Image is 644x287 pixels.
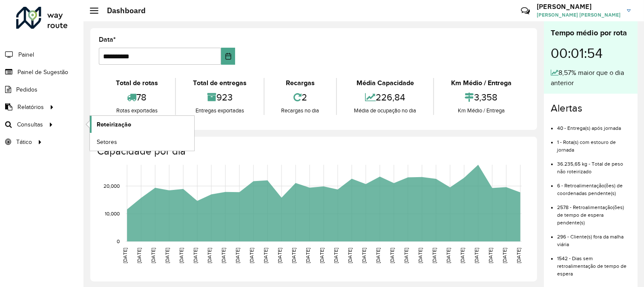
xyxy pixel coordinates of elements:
[150,248,156,263] text: [DATE]
[18,50,34,59] span: Painel
[557,175,631,197] li: 6 - Retroalimentação(ões) de coordenadas pendente(s)
[431,248,437,263] text: [DATE]
[117,238,120,244] text: 0
[557,154,631,175] li: 36.235,65 kg - Total de peso não roteirizado
[339,106,431,115] div: Média de ocupação no dia
[319,248,325,263] text: [DATE]
[103,183,120,189] text: 20,000
[16,138,32,146] span: Tático
[361,248,367,263] text: [DATE]
[446,248,451,263] text: [DATE]
[267,78,334,88] div: Recargas
[97,120,131,129] span: Roteirização
[97,138,117,146] span: Setores
[267,88,334,106] div: 2
[17,103,44,112] span: Relatórios
[99,34,116,45] label: Data
[557,227,631,248] li: 296 - Cliente(s) fora da malha viária
[557,197,631,227] li: 2578 - Retroalimentação(ões) de tempo de espera pendente(s)
[305,248,310,263] text: [DATE]
[101,88,173,106] div: 78
[90,133,194,150] a: Setores
[417,248,423,263] text: [DATE]
[403,248,409,263] text: [DATE]
[98,6,146,15] h2: Dashboard
[101,78,173,88] div: Total de rotas
[193,248,198,263] text: [DATE]
[101,106,173,115] div: Rotas exportadas
[502,248,507,263] text: [DATE]
[516,248,521,263] text: [DATE]
[339,88,431,106] div: 226,84
[235,248,240,263] text: [DATE]
[263,248,268,263] text: [DATE]
[551,102,631,115] h4: Alertas
[375,248,381,263] text: [DATE]
[221,248,226,263] text: [DATE]
[557,248,631,278] li: 1542 - Dias sem retroalimentação de tempo de espera
[551,27,631,39] div: Tempo médio por rota
[249,248,254,263] text: [DATE]
[90,116,194,133] a: Roteirização
[516,2,535,20] a: Contato Rápido
[339,78,431,88] div: Média Capacidade
[436,88,526,106] div: 3,358
[436,106,526,115] div: Km Médio / Entrega
[178,248,184,263] text: [DATE]
[291,248,296,263] text: [DATE]
[122,248,128,263] text: [DATE]
[333,248,339,263] text: [DATE]
[16,85,37,94] span: Pedidos
[557,132,631,154] li: 1 - Rota(s) com estouro de jornada
[178,78,262,88] div: Total de entregas
[436,78,526,88] div: Km Médio / Entrega
[389,248,395,263] text: [DATE]
[136,248,142,263] text: [DATE]
[17,68,68,77] span: Painel de Sugestão
[207,248,212,263] text: [DATE]
[460,248,465,263] text: [DATE]
[178,106,262,115] div: Entregas exportadas
[277,248,282,263] text: [DATE]
[557,118,631,132] li: 40 - Entrega(s) após jornada
[267,106,334,115] div: Recargas no dia
[97,145,529,158] h4: Capacidade por dia
[488,248,493,263] text: [DATE]
[551,68,631,88] div: 8,57% maior que o dia anterior
[164,248,170,263] text: [DATE]
[178,88,262,106] div: 923
[537,3,621,11] h3: [PERSON_NAME]
[221,48,236,65] button: Choose Date
[17,120,43,129] span: Consultas
[551,39,631,68] div: 00:01:54
[474,248,479,263] text: [DATE]
[105,211,120,216] text: 10,000
[347,248,353,263] text: [DATE]
[537,11,621,19] span: [PERSON_NAME] [PERSON_NAME]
